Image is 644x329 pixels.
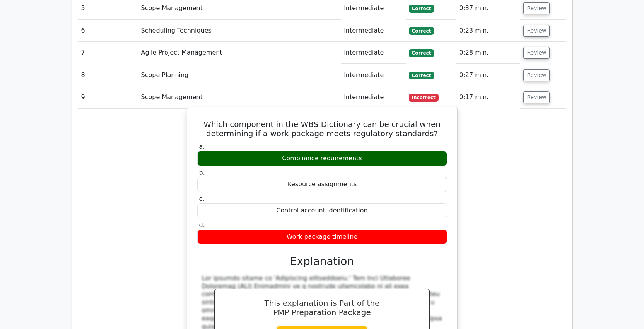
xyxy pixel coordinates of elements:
span: Correct [409,27,434,35]
span: d. [199,221,205,229]
div: Resource assignments [197,177,447,192]
td: Intermediate [341,64,406,86]
div: Control account identification [197,203,447,218]
td: 9 [78,86,138,108]
td: Agile Project Management [138,42,341,64]
button: Review [523,69,550,81]
td: 0:23 min. [456,20,520,42]
td: 7 [78,42,138,64]
button: Review [523,2,550,14]
td: Intermediate [341,86,406,108]
td: Scope Planning [138,64,341,86]
td: Scope Management [138,86,341,108]
td: Intermediate [341,20,406,42]
td: 8 [78,64,138,86]
div: Work package timeline [197,230,447,245]
span: a. [199,143,205,150]
span: b. [199,169,205,176]
td: 0:17 min. [456,86,520,108]
td: 0:27 min. [456,64,520,86]
h5: Which component in the WBS Dictionary can be crucial when determining if a work package meets reg... [196,120,448,138]
td: Scheduling Techniques [138,20,341,42]
button: Review [523,47,550,59]
span: Correct [409,49,434,57]
button: Review [523,91,550,103]
td: Intermediate [341,42,406,64]
h3: Explanation [202,255,442,268]
span: Correct [409,72,434,79]
td: 0:28 min. [456,42,520,64]
span: Incorrect [409,94,439,101]
span: Correct [409,5,434,12]
span: c. [199,195,205,202]
td: 6 [78,20,138,42]
button: Review [523,25,550,37]
div: Compliance requirements [197,151,447,166]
